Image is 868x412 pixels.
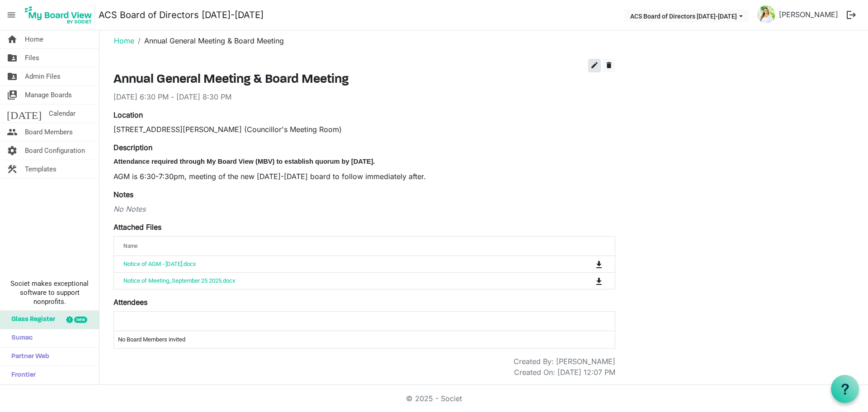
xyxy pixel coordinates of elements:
span: delete [605,61,613,69]
button: delete [603,59,615,72]
span: home [7,30,18,48]
button: Download [593,275,605,287]
span: Sumac [7,329,33,347]
span: Board Configuration [25,142,85,160]
button: logout [842,5,861,24]
span: Templates [25,160,57,178]
a: [PERSON_NAME] [775,5,842,24]
td: is Command column column header [558,256,615,272]
div: Created By: [PERSON_NAME] [514,356,615,367]
span: Calendar [49,104,75,123]
h3: Annual General Meeting & Board Meeting [113,72,615,88]
span: Frontier [7,366,36,384]
span: Glass Register [7,311,55,329]
div: Created On: [DATE] 12:07 PM [514,367,615,378]
td: is Command column column header [558,272,615,289]
span: Home [25,30,43,48]
td: Notice of AGM - September 25 2025.docx is template cell column header Name [114,256,558,272]
button: Download [593,258,605,270]
span: settings [7,142,18,160]
span: Partner Web [7,348,49,366]
img: My Board View Logo [22,4,95,26]
span: construction [7,160,18,178]
span: Name [123,243,137,249]
button: edit [588,59,601,72]
span: Societ makes exceptional software to support nonprofits. [4,279,95,306]
label: Location [113,109,143,120]
div: [DATE] 6:30 PM - [DATE] 8:30 PM [113,91,615,102]
span: Admin Files [25,67,61,85]
div: new [74,317,87,323]
a: ACS Board of Directors [DATE]-[DATE] [99,6,264,24]
span: Files [25,49,39,67]
td: Notice of Meeting_September 25 2025.docx is template cell column header Name [114,272,558,289]
a: © 2025 - Societ [406,394,462,403]
span: Board Members [25,123,73,141]
span: Attendance required through My Board View (MBV) to establish quorum by [DATE]. [113,158,375,165]
td: No Board Members invited [114,331,615,348]
label: Attendees [113,297,147,308]
span: people [7,123,18,141]
li: Annual General Meeting & Board Meeting [134,35,284,46]
span: Manage Boards [25,86,72,104]
a: Notice of Meeting_September 25 2025.docx [123,277,235,284]
span: menu [3,6,20,24]
div: [STREET_ADDRESS][PERSON_NAME] (Councillor's Meeting Room) [113,124,615,135]
span: [DATE] [7,104,42,123]
span: switch_account [7,86,18,104]
label: Description [113,142,152,153]
span: folder_shared [7,49,18,67]
label: Attached Files [113,222,161,232]
span: folder_shared [7,67,18,85]
label: Notes [113,189,133,200]
span: edit [590,61,599,69]
a: Notice of AGM - [DATE].docx [123,260,196,267]
a: Home [114,36,134,45]
a: My Board View Logo [22,4,99,26]
img: P1o51ie7xrVY5UL7ARWEW2r7gNC2P9H9vlLPs2zch7fLSXidsvLolGPwwA3uyx8AkiPPL2cfIerVbTx3yTZ2nQ_thumb.png [757,5,775,24]
p: AGM is 6:30-7:30pm, meeting of the new [DATE]-[DATE] board to follow immediately after. [113,171,615,182]
button: ACS Board of Directors 2024-2025 dropdownbutton [624,9,749,22]
div: No Notes [113,204,615,214]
